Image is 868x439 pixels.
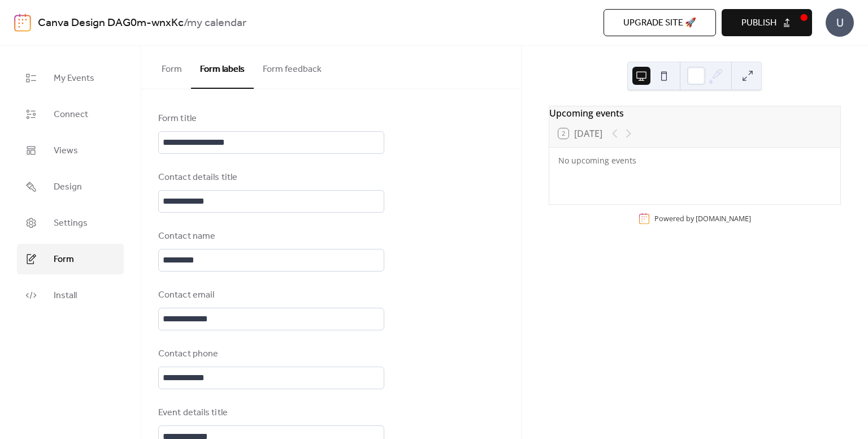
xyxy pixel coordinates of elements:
a: Views [17,135,124,166]
a: Connect [17,99,124,130]
b: my calendar [187,12,246,34]
b: / [184,12,187,34]
button: Upgrade site 🚀 [604,9,716,36]
a: Settings [17,208,124,238]
div: Form title [158,112,382,126]
div: Contact phone [158,347,382,361]
div: Upcoming events [549,106,840,120]
a: Install [17,280,124,311]
a: My Events [17,63,124,93]
span: Install [54,289,77,303]
div: Contact details title [158,171,382,184]
button: Publish [722,9,812,36]
a: Design [17,171,124,202]
a: Canva Design DAG0m-wnxKc [38,12,184,34]
span: Publish [741,16,776,30]
span: My Events [54,72,94,85]
span: Upgrade site 🚀 [623,16,696,30]
span: Views [54,144,78,158]
button: Form [153,46,191,88]
span: Connect [54,108,88,122]
div: U [826,8,854,37]
div: Contact name [158,230,382,243]
div: No upcoming events [558,154,831,166]
div: Contact email [158,289,382,302]
span: Form [54,253,74,266]
button: Form feedback [254,46,331,88]
span: Settings [54,217,88,230]
a: Form [17,244,124,274]
span: Design [54,180,82,194]
a: [DOMAIN_NAME] [696,214,751,223]
div: Event details title [158,406,382,420]
button: Form labels [191,46,254,89]
img: logo [14,14,31,32]
div: Powered by [654,214,751,223]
